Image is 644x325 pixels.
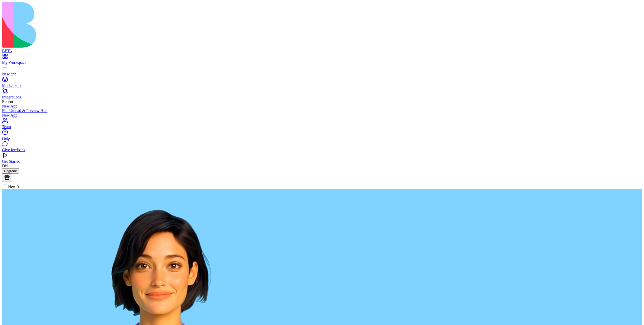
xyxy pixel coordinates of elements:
[2,99,13,104] span: Recent
[2,49,642,53] div: BETA
[2,90,642,99] a: Integrations
[2,60,642,65] div: My Workspace
[2,109,642,113] a: File Upload & Preview Hub
[2,125,642,129] div: Team
[2,168,19,174] button: Upgrade
[2,2,204,48] img: logo
[2,159,642,164] div: Get Started
[2,79,642,88] a: Marketplace
[2,113,642,118] a: New App
[2,164,8,168] span: DN
[2,56,642,65] a: My Workspace
[2,44,642,53] a: BETA
[2,95,642,99] div: Integrations
[2,136,642,141] div: Help
[2,132,642,141] a: Help
[2,67,642,76] a: New app
[2,148,642,152] div: Give feedback
[2,155,642,164] a: Get Started
[2,83,642,88] div: Marketplace
[2,72,642,76] div: New app
[2,104,642,109] a: New App
[2,169,19,173] a: Upgrade
[8,184,23,189] span: New App
[2,120,642,129] a: Team
[2,143,642,152] a: Give feedback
